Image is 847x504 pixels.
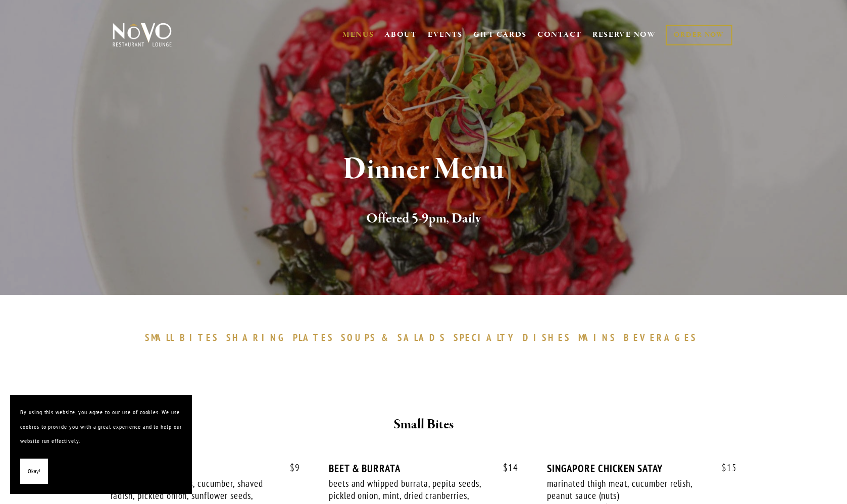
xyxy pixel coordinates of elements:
a: ORDER NOW [666,25,732,45]
div: marinated thigh meat, cucumber relish, peanut sauce (nuts) [547,477,708,502]
img: Novo Restaurant &amp; Lounge [111,22,174,47]
a: ABOUT [384,30,417,40]
h2: Offered 5-9pm, Daily [129,208,718,230]
h1: Dinner Menu [129,153,718,186]
span: BITES [180,331,219,344]
span: 14 [493,462,518,474]
div: BEET & BURRATA [329,462,518,475]
span: 9 [280,462,300,474]
a: EVENTS [428,30,463,40]
a: CONTACT [537,25,582,44]
span: & [381,331,392,344]
button: Okay! [20,459,48,484]
section: Cookie banner [10,395,192,494]
span: SHARING [226,331,288,344]
a: MENUS [342,30,374,40]
a: BEVERAGES [624,331,703,344]
span: PLATES [293,331,334,344]
a: SHARINGPLATES [226,331,338,344]
span: Okay! [28,464,40,479]
span: SALADS [397,331,446,344]
a: SPECIALTYDISHES [454,331,576,344]
a: SMALLBITES [145,331,224,344]
div: SINGAPORE CHICKEN SATAY [547,462,736,475]
p: By using this website, you agree to our use of cookies. We use cookies to provide you with a grea... [20,405,182,449]
a: SOUPS&SALADS [341,331,451,344]
a: GIFT CARDS [473,25,527,44]
a: MAINS [578,331,621,344]
strong: Small Bites [393,416,454,433]
span: BEVERAGES [624,331,697,344]
span: SMALL [145,331,175,344]
span: $ [503,462,508,474]
span: $ [290,462,295,474]
a: RESERVE NOW [592,25,656,44]
span: $ [722,462,727,474]
span: MAINS [578,331,616,344]
div: HOUSE SALAD [111,462,300,475]
span: DISHES [523,331,571,344]
span: SPECIALTY [454,331,518,344]
span: 15 [712,462,737,474]
span: SOUPS [341,331,376,344]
